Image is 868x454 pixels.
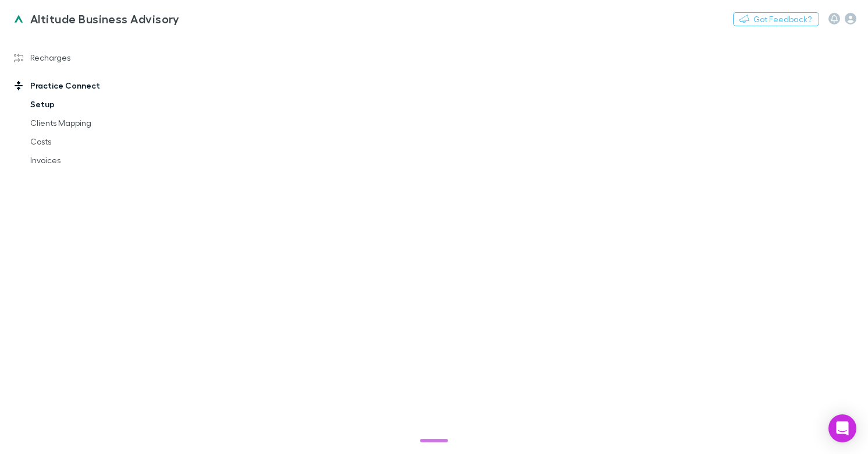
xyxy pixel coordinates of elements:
[19,132,143,151] a: Costs
[828,414,856,442] div: Open Intercom Messenger
[733,12,819,26] button: Got Feedback?
[19,151,143,170] a: Invoices
[30,12,180,26] h3: Altitude Business Advisory
[19,95,143,114] a: Setup
[2,76,143,95] a: Practice Connect
[12,12,26,26] img: Altitude Business Advisory's Logo
[2,48,143,67] a: Recharges
[19,114,143,132] a: Clients Mapping
[5,5,187,33] a: Altitude Business Advisory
